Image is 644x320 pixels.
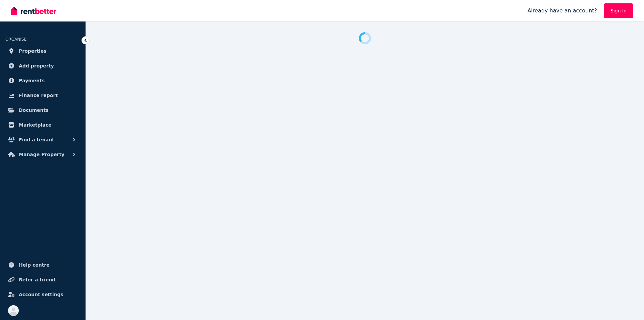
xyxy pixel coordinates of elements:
a: Marketplace [5,118,80,132]
span: Account settings [19,290,63,299]
span: Finance report [19,91,58,99]
a: Sign In [604,3,633,18]
span: Already have an account? [527,7,597,15]
a: Properties [5,44,80,58]
span: Documents [19,106,49,114]
span: Payments [19,77,45,85]
span: Add property [19,62,54,70]
img: RentBetter [11,6,56,16]
a: Documents [5,103,80,117]
a: Payments [5,74,80,87]
span: Manage Property [19,150,64,158]
a: Account settings [5,288,80,301]
a: Add property [5,59,80,73]
a: Refer a friend [5,273,80,286]
button: Find a tenant [5,133,80,146]
span: ORGANISE [5,37,26,42]
a: Finance report [5,89,80,102]
span: Help centre [19,261,50,269]
button: Manage Property [5,148,80,161]
span: Marketplace [19,121,51,129]
span: Find a tenant [19,136,54,144]
span: Refer a friend [19,276,55,284]
a: Help centre [5,258,80,272]
span: Properties [19,47,47,55]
